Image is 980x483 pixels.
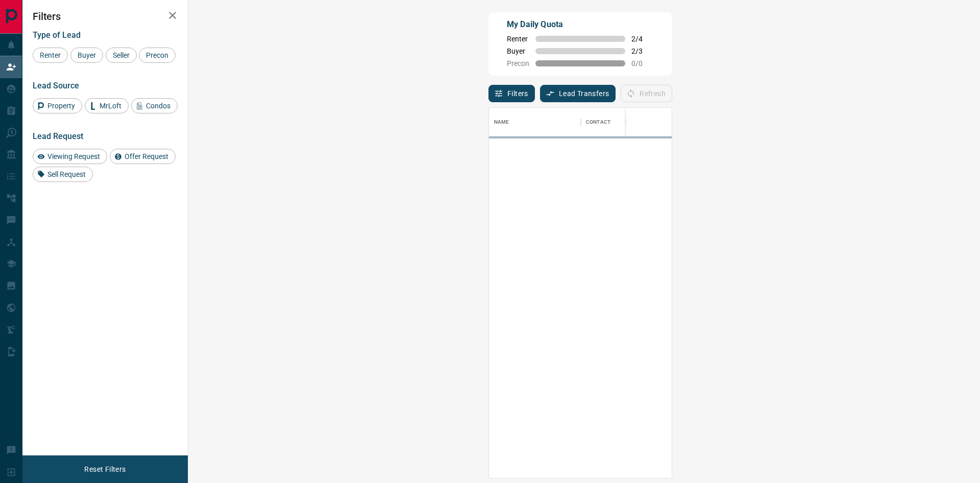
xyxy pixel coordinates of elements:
[36,51,64,59] span: Renter
[507,18,654,31] p: My Daily Quota
[631,35,654,43] span: 2 / 4
[33,98,82,113] div: Property
[494,108,509,136] div: Name
[33,30,81,40] span: Type of Lead
[106,48,137,63] div: Seller
[96,102,125,110] span: MrLoft
[109,51,133,59] span: Seller
[70,48,103,63] div: Buyer
[33,48,68,63] div: Renter
[540,85,616,102] button: Lead Transfers
[139,48,176,63] div: Precon
[488,85,535,102] button: Filters
[142,51,172,59] span: Precon
[507,35,529,43] span: Renter
[586,108,610,136] div: Contact
[33,149,107,164] div: Viewing Request
[489,108,581,136] div: Name
[85,98,129,113] div: MrLoft
[110,149,176,164] div: Offer Request
[44,170,89,178] span: Sell Request
[33,131,83,141] span: Lead Request
[631,47,654,55] span: 2 / 3
[33,10,178,22] h2: Filters
[507,59,529,67] span: Precon
[121,152,172,160] span: Offer Request
[44,152,104,160] span: Viewing Request
[131,98,178,113] div: Condos
[507,47,529,55] span: Buyer
[74,51,100,59] span: Buyer
[44,102,79,110] span: Property
[631,59,654,67] span: 0 / 0
[581,108,663,136] div: Contact
[78,461,132,478] button: Reset Filters
[33,167,93,182] div: Sell Request
[142,102,174,110] span: Condos
[33,81,79,90] span: Lead Source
